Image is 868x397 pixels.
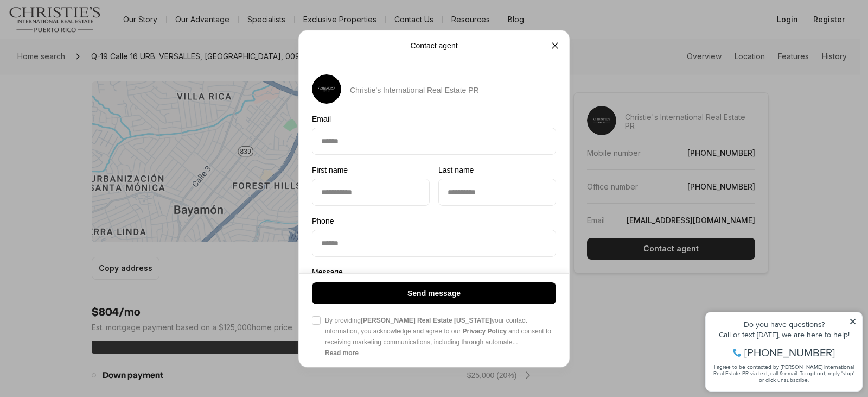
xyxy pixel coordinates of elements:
b: [PERSON_NAME] Real Estate [US_STATE] [361,316,492,324]
p: Christie's International Real Estate PR [350,86,479,94]
b: Read more [325,349,359,356]
div: Do you have questions? [11,24,157,32]
label: Email [312,115,556,123]
div: Call or text [DATE], we are here to help! [11,35,157,42]
input: First name [312,179,429,205]
span: By providing your contact information, you acknowledge and agree to our and consent to receiving ... [325,314,556,347]
input: Last name [439,179,556,205]
p: Contact agent [410,41,457,50]
label: Last name [438,166,556,174]
label: First name [312,166,430,174]
span: [PHONE_NUMBER] [44,51,135,62]
button: Send message [312,282,556,304]
input: Phone [312,230,556,256]
label: Message [312,268,556,276]
label: Phone [312,217,556,225]
button: Close [544,35,566,56]
a: Privacy Policy [463,327,507,335]
span: I agree to be contacted by [PERSON_NAME] International Real Estate PR via text, call & email. To ... [14,67,155,87]
input: Email [312,128,556,154]
p: Send message [407,288,461,297]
